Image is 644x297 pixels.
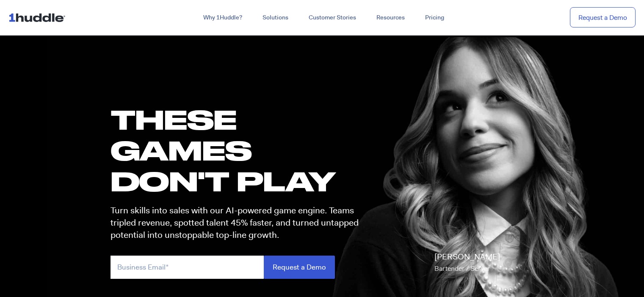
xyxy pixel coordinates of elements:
a: Resources [366,10,415,25]
p: [PERSON_NAME] [434,251,500,275]
a: Solutions [252,10,299,25]
h1: these GAMES DON'T PLAY [111,104,366,197]
input: Business Email* [111,256,264,279]
span: Bartender / Server [434,264,490,273]
p: Turn skills into sales with our AI-powered game engine. Teams tripled revenue, spotted talent 45%... [111,204,366,242]
a: Request a Demo [570,7,636,28]
img: ... [8,9,69,25]
a: Why 1Huddle? [193,10,252,25]
input: Request a Demo [264,256,335,279]
a: Customer Stories [299,10,366,25]
a: Pricing [415,10,454,25]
